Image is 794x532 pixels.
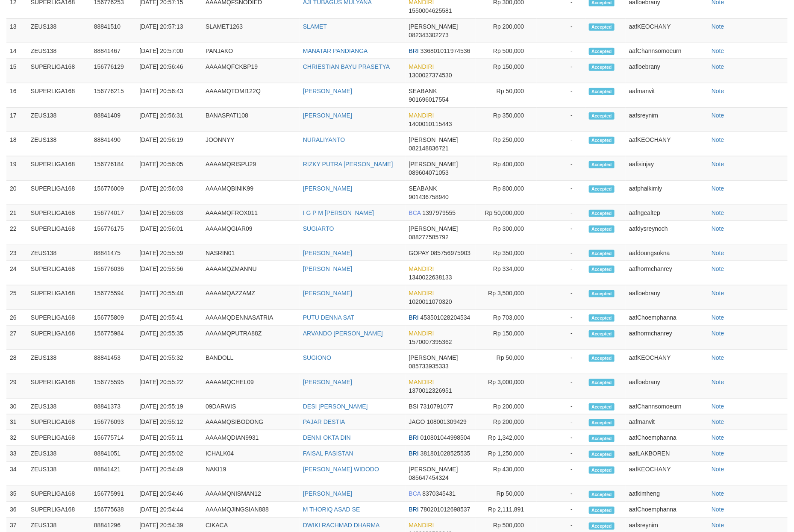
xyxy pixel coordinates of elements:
td: Rp 1,342,000 [476,430,537,446]
td: - [537,83,585,108]
td: PANJAKO [202,43,300,59]
span: BSI [409,403,419,410]
span: 7310791077 [420,403,453,410]
td: [DATE] 20:55:22 [136,374,202,399]
span: [PERSON_NAME] [409,136,458,143]
a: CHRIESTIAN BAYU PRASETYA [303,63,390,70]
span: 1340022638133 [409,274,452,281]
td: Rp 250,000 [476,132,537,156]
td: 156776175 [91,221,136,245]
td: 156776184 [91,156,136,181]
a: [PERSON_NAME] [303,250,352,256]
td: - [537,43,585,59]
td: Rp 200,000 [476,414,537,430]
span: 1550004625581 [409,7,452,14]
td: [DATE] 20:55:32 [136,350,202,374]
td: aafhormchanrey [626,326,708,350]
td: - [537,326,585,350]
td: Rp 50,000 [476,350,537,374]
a: Note [712,403,724,410]
td: 16 [6,83,27,108]
td: - [537,221,585,245]
td: AAAAMQZMANNU [202,261,300,285]
td: AAAAMQBINIK99 [202,181,300,205]
td: AAAAMQDENNASATRIA [202,310,300,326]
td: NAKI19 [202,462,300,486]
td: 88841467 [91,43,136,59]
td: 88841373 [91,399,136,414]
a: Note [712,112,724,119]
span: 901696017554 [409,96,449,103]
a: [PERSON_NAME] [303,112,352,119]
td: [DATE] 20:55:19 [136,399,202,414]
a: RIZKY PUTRA [PERSON_NAME] [303,161,393,168]
td: Rp 200,000 [476,399,537,414]
a: Note [712,491,724,497]
td: ICHALK04 [202,446,300,462]
td: BANASPATI108 [202,108,300,132]
a: Note [712,330,724,337]
td: 34 [6,462,27,486]
td: ZEUS138 [27,350,91,374]
td: aafloebrany [626,59,708,83]
a: [PERSON_NAME] [303,185,352,192]
td: Rp 350,000 [476,108,537,132]
span: MANDIRI [409,112,434,119]
td: SUPERLIGA168 [27,181,91,205]
td: SUPERLIGA168 [27,374,91,399]
td: Rp 50,000,000 [476,205,537,221]
td: [DATE] 20:55:59 [136,245,202,261]
span: 336801011974536 [421,47,471,54]
td: AAAAMQRISPU29 [202,156,300,181]
td: [DATE] 20:55:12 [136,414,202,430]
td: SUPERLIGA168 [27,83,91,108]
td: SUPERLIGA168 [27,310,91,326]
span: MANDIRI [409,379,434,385]
a: Note [712,314,724,321]
span: 082148836721 [409,145,449,152]
td: AAAAMQSIBODONG [202,414,300,430]
td: 25 [6,285,27,310]
td: ZEUS138 [27,108,91,132]
a: Note [712,435,724,441]
td: 31 [6,414,27,430]
td: SUPERLIGA168 [27,205,91,221]
span: Accepted [589,226,615,233]
span: 1397979555 [423,209,456,216]
a: Note [712,265,724,272]
span: 108001309429 [427,419,467,426]
td: ZEUS138 [27,43,91,59]
td: - [537,285,585,310]
td: Rp 500,000 [476,43,537,59]
a: Note [712,379,724,385]
td: - [537,108,585,132]
span: BCA [409,209,421,216]
span: Accepted [589,112,615,120]
a: SUGIARTO [303,225,334,232]
td: aafKEOCHANY [626,350,708,374]
td: 156776129 [91,59,136,83]
td: ZEUS138 [27,245,91,261]
span: Accepted [589,435,615,442]
td: aafdoungsokna [626,245,708,261]
span: Accepted [589,185,615,193]
td: aafhormchanrey [626,261,708,285]
span: Accepted [589,403,615,411]
span: Accepted [589,266,615,273]
td: SUPERLIGA168 [27,261,91,285]
span: JAGO [409,419,425,426]
td: aafphalkimly [626,181,708,205]
td: Rp 334,000 [476,261,537,285]
td: 156775984 [91,326,136,350]
a: Note [712,225,724,232]
span: Accepted [589,451,615,458]
span: 010801044998504 [421,435,471,441]
td: SUPERLIGA168 [27,430,91,446]
td: 88841453 [91,350,136,374]
td: Rp 150,000 [476,326,537,350]
td: SUPERLIGA168 [27,285,91,310]
td: 156776215 [91,83,136,108]
td: [DATE] 20:56:03 [136,181,202,205]
a: Note [712,290,724,297]
td: [DATE] 20:56:19 [136,132,202,156]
